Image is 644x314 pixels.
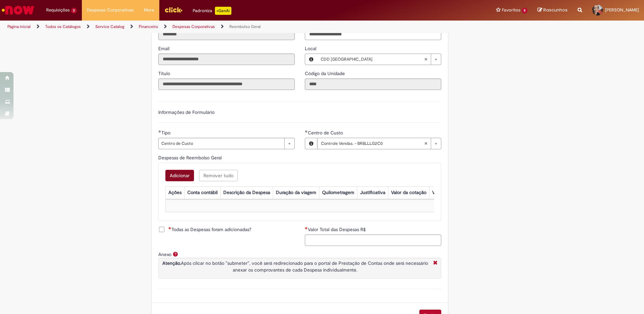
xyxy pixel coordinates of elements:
label: Somente leitura - Título [158,70,171,77]
label: Anexo [158,251,171,257]
a: CDD [GEOGRAPHIC_DATA]Limpar campo Local [317,54,441,65]
a: Página inicial [7,24,31,29]
span: Favoritos [502,7,520,13]
img: click_logo_yellow_360x200.png [164,5,183,15]
button: Centro de Custo, Visualizar este registro Controle Vendas. - BRBLLLG2C0 [305,138,317,149]
input: Email [158,54,295,65]
span: Tipo [161,130,172,136]
span: Necessários [305,227,308,229]
span: Centro de Custo [161,138,281,149]
a: Despesas Corporativas [172,24,215,29]
span: More [144,7,154,13]
th: Valor por Litro [429,186,465,199]
abbr: Limpar campo Local [421,54,431,65]
th: Quilometragem [319,186,357,199]
input: Título [158,78,295,90]
th: Descrição da Despesa [220,186,273,199]
span: Despesas de Reembolso Geral [158,155,223,161]
span: Necessários [168,227,171,229]
p: +GenAi [215,7,231,15]
th: Ações [165,186,184,199]
span: Requisições [46,7,70,13]
a: Todos os Catálogos [45,24,81,29]
input: Valor Total das Despesas R$ [305,234,441,246]
a: Service Catalog [95,24,124,29]
a: Controle Vendas. - BRBLLLG2C0Limpar campo Centro de Custo [317,138,441,149]
span: Valor Total das Despesas R$ [308,226,367,232]
span: Obrigatório Preenchido [158,130,161,133]
span: Despesas Corporativas [87,7,134,13]
input: Código da Unidade [305,78,441,90]
span: Ajuda para Anexo [171,251,180,257]
img: ServiceNow [1,3,35,17]
span: Rascunhos [543,7,568,13]
span: Somente leitura - Título [158,70,171,76]
span: [PERSON_NAME] [605,7,639,13]
span: 2 [71,8,77,13]
a: Financeiro [139,24,158,29]
strong: Atenção. [162,260,181,266]
button: Add a row for Despesas de Reembolso Geral [165,170,194,181]
i: Fechar More information Por anexo [431,260,439,267]
th: Justificativa [357,186,388,199]
span: Controle Vendas. - BRBLLLG2C0 [321,138,424,149]
th: Valor da cotação [388,186,429,199]
button: Local, Visualizar este registro CDD Santa Cruz do Sul [305,54,317,65]
span: CDD [GEOGRAPHIC_DATA] [321,54,424,65]
span: Obrigatório Preenchido [305,130,308,133]
span: Todas as Despesas foram adicionadas? [168,226,251,233]
p: Após clicar no botão "submeter", você será redirecionado para o portal de Prestação de Contas ond... [160,260,430,273]
span: Local [305,45,318,52]
span: 5 [522,8,527,13]
abbr: Limpar campo Centro de Custo [421,138,431,149]
input: Telefone de Contato [305,29,441,40]
a: Reembolso Geral [229,24,261,29]
label: Informações de Formulário [158,109,215,115]
span: Centro de Custo [308,130,344,136]
label: Somente leitura - Código da Unidade [305,70,346,77]
span: Somente leitura - Código da Unidade [305,70,346,76]
label: Somente leitura - Email [158,45,171,52]
th: Duração da viagem [273,186,319,199]
th: Conta contábil [184,186,220,199]
a: Rascunhos [538,7,568,13]
input: ID [158,29,295,40]
div: Padroniza [193,7,231,15]
ul: Trilhas de página [5,21,424,33]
